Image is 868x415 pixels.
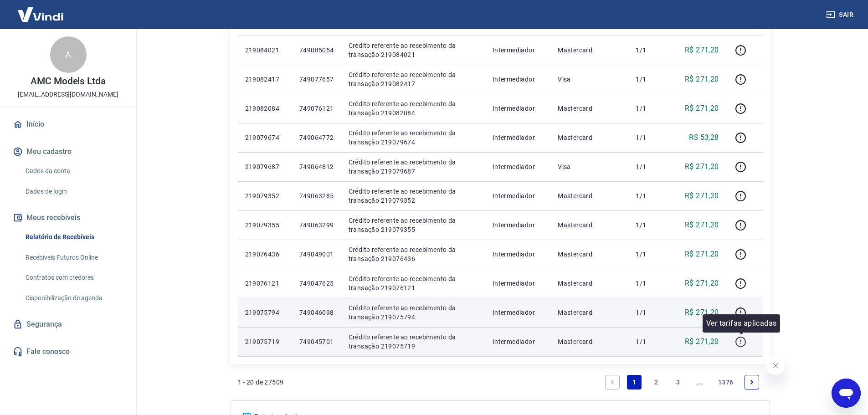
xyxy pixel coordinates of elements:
[685,74,719,85] p: R$ 271,20
[605,375,620,389] a: Previous page
[558,250,621,259] p: Mastercard
[349,303,478,322] p: Crédito referente ao recebimento da transação 219075794
[685,220,719,231] p: R$ 271,20
[349,245,478,263] p: Crédito referente ao recebimento da transação 219076436
[349,187,478,205] p: Crédito referente ao recebimento da transação 219079352
[649,375,663,389] a: Page 2
[299,337,334,346] p: 749045701
[636,337,663,346] p: 1/1
[349,41,478,59] p: Crédito referente ao recebimento da transação 219084021
[299,162,334,171] p: 749064812
[349,158,478,176] p: Crédito referente ao recebimento da transação 219079687
[31,77,106,86] p: AMC Models Ltda
[636,46,663,55] p: 1/1
[245,191,285,200] p: 219079352
[685,103,719,114] p: R$ 271,20
[558,191,621,200] p: Mastercard
[299,133,334,142] p: 749064772
[558,162,621,171] p: Visa
[11,142,125,162] button: Meu cadastro
[636,104,663,113] p: 1/1
[493,220,543,230] p: Intermediador
[245,308,285,317] p: 219075794
[22,228,125,246] a: Relatório de Recebíveis
[22,182,125,201] a: Dados de login
[349,333,478,351] p: Crédito referente ao recebimento da transação 219075719
[11,114,125,134] a: Início
[685,307,719,318] p: R$ 271,20
[11,0,70,28] img: Vindi
[11,342,125,362] a: Fale conosco
[685,190,719,201] p: R$ 271,20
[299,46,334,55] p: 749085054
[558,46,621,55] p: Mastercard
[685,336,719,347] p: R$ 271,20
[245,162,285,171] p: 219079687
[299,75,334,84] p: 749077657
[22,162,125,180] a: Dados da conta
[299,220,334,230] p: 749063299
[245,220,285,230] p: 219079355
[493,75,543,84] p: Intermediador
[245,104,285,113] p: 219082084
[245,46,285,55] p: 219084021
[245,250,285,259] p: 219076436
[714,375,737,389] a: Page 1376
[299,279,334,288] p: 749047625
[745,375,759,389] a: Next page
[349,274,478,292] p: Crédito referente ao recebimento da transação 219076121
[636,133,663,142] p: 1/1
[824,6,857,23] button: Sair
[238,378,284,387] p: 1 - 20 de 27509
[245,133,285,142] p: 219079674
[706,318,776,329] p: Ver tarifas aplicadas
[493,162,543,171] p: Intermediador
[299,250,334,259] p: 749049001
[558,337,621,346] p: Mastercard
[601,371,763,393] ul: Pagination
[493,104,543,113] p: Intermediador
[636,75,663,84] p: 1/1
[685,45,719,56] p: R$ 271,20
[636,279,663,288] p: 1/1
[349,99,478,118] p: Crédito referente ao recebimento da transação 219082084
[493,337,543,346] p: Intermediador
[493,279,543,288] p: Intermediador
[50,36,87,73] div: A
[558,279,621,288] p: Mastercard
[22,268,125,287] a: Contratos com credores
[18,90,118,99] p: [EMAIL_ADDRESS][DOMAIN_NAME]
[349,70,478,88] p: Crédito referente ao recebimento da transação 219082417
[493,46,543,55] p: Intermediador
[11,314,125,334] a: Segurança
[627,375,642,389] a: Page 1 is your current page
[299,308,334,317] p: 749046098
[245,279,285,288] p: 219076121
[558,220,621,230] p: Mastercard
[558,308,621,317] p: Mastercard
[636,162,663,171] p: 1/1
[245,75,285,84] p: 219082417
[636,250,663,259] p: 1/1
[349,216,478,234] p: Crédito referente ao recebimento da transação 219079355
[349,128,478,147] p: Crédito referente ao recebimento da transação 219079674
[493,133,543,142] p: Intermediador
[636,191,663,200] p: 1/1
[5,6,77,14] span: Olá! Precisa de ajuda?
[685,249,719,260] p: R$ 271,20
[493,191,543,200] p: Intermediador
[558,75,621,84] p: Visa
[22,248,125,267] a: Recebíveis Futuros Online
[685,278,719,289] p: R$ 271,20
[832,379,861,408] iframe: Botão para abrir a janela de mensagens
[299,104,334,113] p: 749076121
[493,250,543,259] p: Intermediador
[299,191,334,200] p: 749063285
[493,308,543,317] p: Intermediador
[685,161,719,172] p: R$ 271,20
[766,357,785,375] iframe: Fechar mensagem
[22,289,125,307] a: Disponibilização de agenda
[636,220,663,230] p: 1/1
[689,132,719,143] p: R$ 53,28
[693,375,707,389] a: Jump forward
